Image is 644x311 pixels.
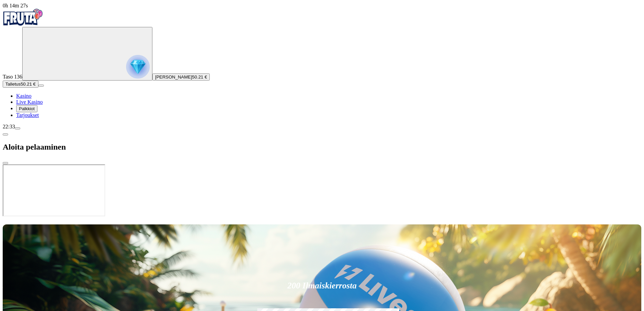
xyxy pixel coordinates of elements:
[16,93,31,99] a: Kasino
[3,133,8,135] button: chevron-left icon
[155,74,192,80] span: [PERSON_NAME]
[16,112,39,118] a: Tarjoukset
[5,82,21,87] span: Talletus
[3,74,22,80] span: Taso 136
[3,9,641,118] nav: Primary
[38,85,44,87] button: menu
[21,82,35,87] span: 50.21 €
[3,93,641,118] nav: Main menu
[3,9,43,26] img: Fruta
[192,74,207,80] span: 50.21 €
[3,124,15,129] span: 22:33
[22,27,152,81] button: reward progress
[152,73,210,81] button: [PERSON_NAME]50.21 €
[3,81,38,88] button: Talletusplus icon50.21 €
[16,99,43,105] a: Live Kasino
[16,105,37,112] button: Palkkiot
[3,21,43,27] a: Fruta
[3,162,8,164] button: close
[15,127,20,129] button: menu
[3,143,641,152] h2: Aloita pelaaminen
[19,106,35,111] span: Palkkiot
[126,55,150,79] img: reward progress
[3,3,28,8] span: user session time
